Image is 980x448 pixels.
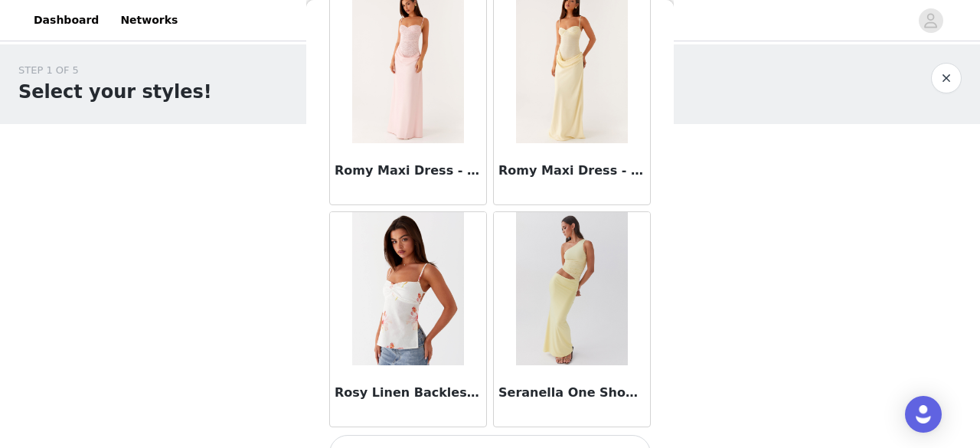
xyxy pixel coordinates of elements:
img: Rosy Linen Backless Top - Camellia [352,212,463,365]
img: Seranella One Shoulder Maxi Dress - Lemon [516,212,627,365]
div: STEP 1 OF 5 [18,63,212,78]
div: Open Intercom Messenger [905,396,942,433]
div: avatar [923,8,938,33]
h3: Rosy Linen Backless Top - Camellia [335,384,482,402]
h3: Seranella One Shoulder Maxi Dress - Lemon [498,384,645,402]
a: Dashboard [24,3,108,38]
h3: Romy Maxi Dress - Pink [335,162,482,180]
h3: Romy Maxi Dress - Yellow [498,162,645,180]
a: Networks [111,3,187,38]
h1: Select your styles! [18,78,212,106]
